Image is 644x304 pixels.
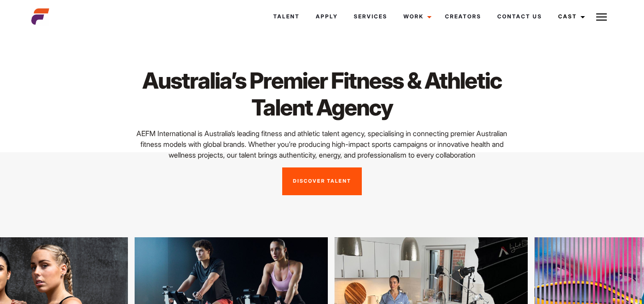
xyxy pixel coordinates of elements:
[308,4,346,29] a: Apply
[596,12,607,22] img: Burger icon
[395,4,437,29] a: Work
[550,4,590,29] a: Cast
[130,67,514,121] h1: Australia’s Premier Fitness & Athletic Talent Agency
[437,4,489,29] a: Creators
[31,8,49,26] img: cropped-aefm-brand-fav-22-square.png
[130,128,514,160] p: AEFM International is Australia’s leading fitness and athletic talent agency, specialising in con...
[282,167,362,195] a: Discover Talent
[489,4,550,29] a: Contact Us
[265,4,308,29] a: Talent
[346,4,395,29] a: Services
